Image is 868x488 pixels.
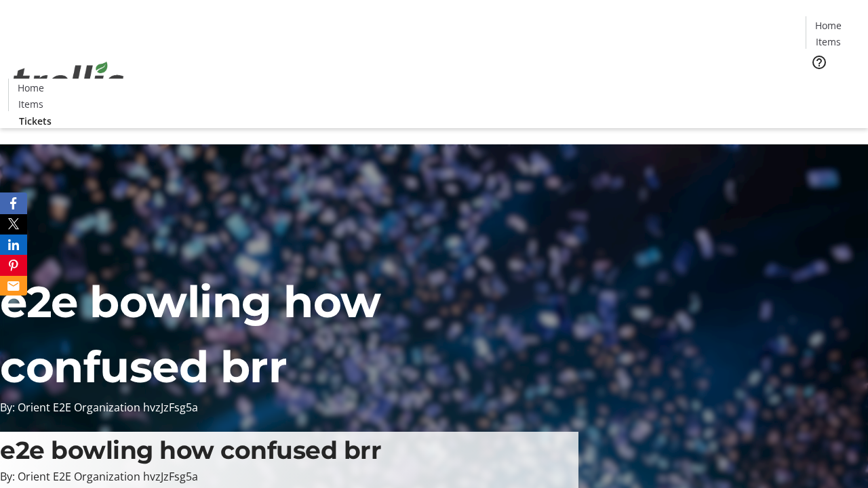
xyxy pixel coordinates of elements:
[816,35,841,49] span: Items
[8,114,62,128] a: Tickets
[9,81,52,95] a: Home
[18,81,44,95] span: Home
[8,47,129,115] img: Orient E2E Organization hvzJzFsg5a's Logo
[806,49,833,76] button: Help
[18,97,43,111] span: Items
[806,35,850,49] a: Items
[806,79,860,93] a: Tickets
[19,114,52,128] span: Tickets
[9,97,52,111] a: Items
[806,18,850,33] a: Home
[816,79,849,93] span: Tickets
[815,18,842,33] span: Home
